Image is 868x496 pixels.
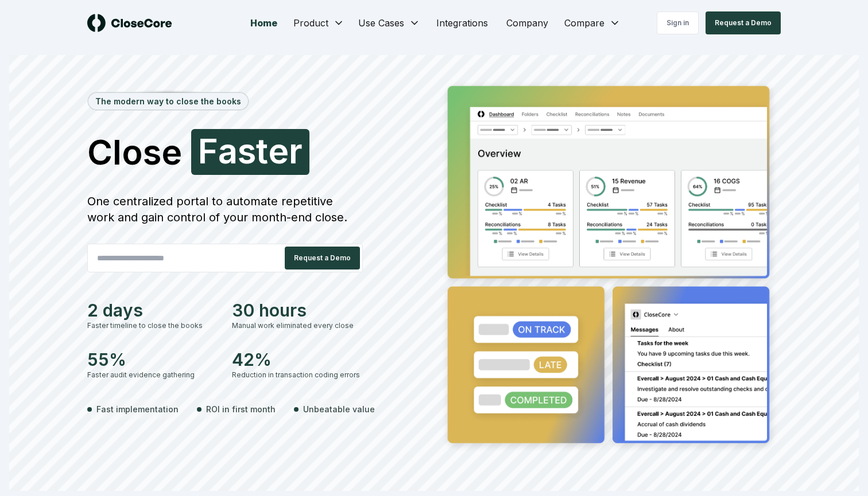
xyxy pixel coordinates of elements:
[238,134,256,168] span: s
[87,135,182,169] span: Close
[427,11,497,34] a: Integrations
[256,134,268,168] span: t
[286,11,351,34] button: Product
[706,11,781,34] button: Request a Demo
[206,403,276,415] span: ROI in first month
[87,14,172,32] img: logo
[96,403,179,415] span: Fast implementation
[557,11,627,34] button: Compare
[358,16,404,30] span: Use Cases
[87,349,218,370] div: 55%
[351,11,427,34] button: Use Cases
[198,134,218,168] span: F
[241,11,286,34] a: Home
[87,193,363,225] div: One centralized portal to automate repetitive work and gain control of your month-end close.
[87,300,218,321] div: 2 days
[218,134,238,168] span: a
[289,134,303,168] span: r
[303,403,375,415] span: Unbeatable value
[232,370,363,380] div: Reduction in transaction coding errors
[497,11,557,34] a: Company
[87,370,218,380] div: Faster audit evidence gathering
[285,247,360,270] button: Request a Demo
[87,321,218,331] div: Faster timeline to close the books
[232,349,363,370] div: 42%
[88,93,248,110] div: The modern way to close the books
[293,16,328,30] span: Product
[268,134,289,168] span: e
[657,11,699,34] a: Sign in
[232,300,363,321] div: 30 hours
[232,321,363,331] div: Manual work eliminated every close
[564,16,604,30] span: Compare
[439,78,781,455] img: Jumbotron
